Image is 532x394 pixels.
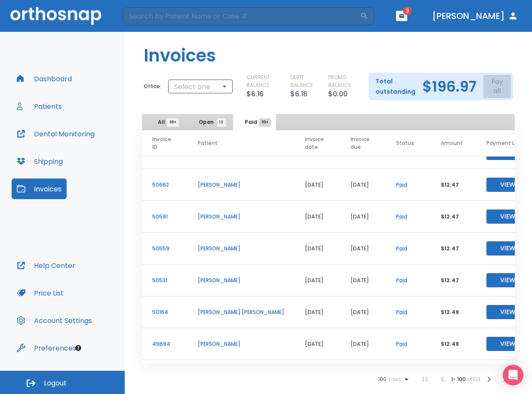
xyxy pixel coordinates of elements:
[295,233,340,265] td: [DATE]
[198,181,284,189] p: [PERSON_NAME]
[295,169,340,201] td: [DATE]
[451,376,467,383] span: 1 - 100
[152,135,171,151] span: Invoice ID
[152,308,177,316] p: 50164
[198,340,284,348] p: [PERSON_NAME]
[429,8,522,24] button: [PERSON_NAME]
[12,151,68,172] button: Shipping
[152,245,177,252] p: 50559
[340,328,386,360] td: [DATE]
[246,74,277,89] p: CURRENT BALANCE
[152,340,177,348] p: 49694
[441,213,466,221] p: $12.47
[167,118,179,127] span: 99+
[351,135,369,151] span: Invoice due
[245,118,265,126] span: Paid
[199,118,221,126] span: Open
[340,265,386,296] td: [DATE]
[198,213,284,221] p: [PERSON_NAME]
[295,296,340,328] td: [DATE]
[290,89,308,99] p: $6.16
[441,277,466,284] p: $12.47
[12,310,97,331] button: Account Settings
[12,338,81,358] button: Preferences
[295,328,340,360] td: [DATE]
[396,213,407,220] a: Paid
[441,181,466,189] p: $12.47
[198,245,284,252] p: [PERSON_NAME]
[375,76,415,97] p: Total outstanding
[152,277,177,284] p: 50531
[12,283,69,303] button: Price List
[12,179,67,199] button: Invoices
[217,118,226,127] span: 13
[295,201,340,233] td: [DATE]
[12,255,80,276] button: Help Center
[396,277,407,284] a: Paid
[340,296,386,328] td: [DATE]
[387,376,401,382] span: rows
[396,245,407,252] a: Paid
[441,340,466,348] p: $12.49
[396,308,407,316] a: Paid
[328,89,347,99] p: $0.00
[144,114,278,130] div: tabs
[144,83,161,90] p: Office:
[123,7,360,25] input: Search by Patient Name or Case #
[198,277,284,284] p: [PERSON_NAME]
[340,360,386,392] td: [DATE]
[168,78,233,95] div: Select one
[259,118,271,127] span: 99+
[295,360,340,392] td: [DATE]
[486,139,522,147] span: Payment Link
[290,74,314,89] p: DEBIT BALANCE
[340,201,386,233] td: [DATE]
[246,89,264,99] p: $6.16
[441,308,466,316] p: $12.49
[396,139,414,147] span: Status
[328,74,355,89] p: PROMO BALANCE
[12,123,100,144] button: Dental Monitoring
[441,139,463,147] span: Amount
[340,233,386,265] td: [DATE]
[12,96,67,117] button: Patients
[295,265,340,296] td: [DATE]
[74,344,82,352] div: Tooltip anchor
[10,7,101,25] img: Orthosnap
[403,6,412,15] span: 3
[441,245,466,252] p: $12.47
[378,376,387,382] span: 100
[503,365,523,385] div: Open Intercom Messenger
[340,169,386,201] td: [DATE]
[305,135,324,151] span: Invoice date
[44,379,67,388] span: Logout
[198,308,284,316] p: [PERSON_NAME] [PERSON_NAME]
[152,213,177,221] p: 50591
[152,181,177,189] p: 50662
[467,376,480,383] span: of 103
[198,139,218,147] span: Patient
[422,80,477,93] h2: $196.97
[396,181,407,188] a: Paid
[396,340,407,348] a: Paid
[158,118,173,126] span: All
[144,43,216,68] h1: Invoices
[12,68,77,89] button: Dashboard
